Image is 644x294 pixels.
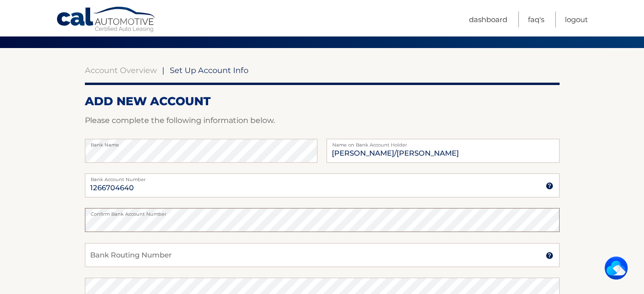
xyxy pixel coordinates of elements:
label: Confirm Bank Account Number [85,208,560,216]
p: Please complete the following information below. [85,114,560,127]
a: Account Overview [85,65,157,75]
img: tooltip.svg [546,252,553,259]
label: Bank Name [85,139,317,147]
a: Dashboard [469,12,507,27]
a: Cal Automotive [56,6,157,34]
h2: ADD NEW ACCOUNT [85,94,560,109]
img: tooltip.svg [546,182,553,190]
input: Name on Account (Account Holder Name) [327,139,559,163]
a: FAQ's [528,12,544,27]
input: Bank Account Number [85,173,560,197]
label: Bank Account Number [85,173,560,181]
input: Bank Routing Number [85,243,560,267]
label: Name on Bank Account Holder [327,139,559,147]
a: Logout [565,12,588,27]
span: Set Up Account Info [170,65,248,75]
span: | [162,65,164,75]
